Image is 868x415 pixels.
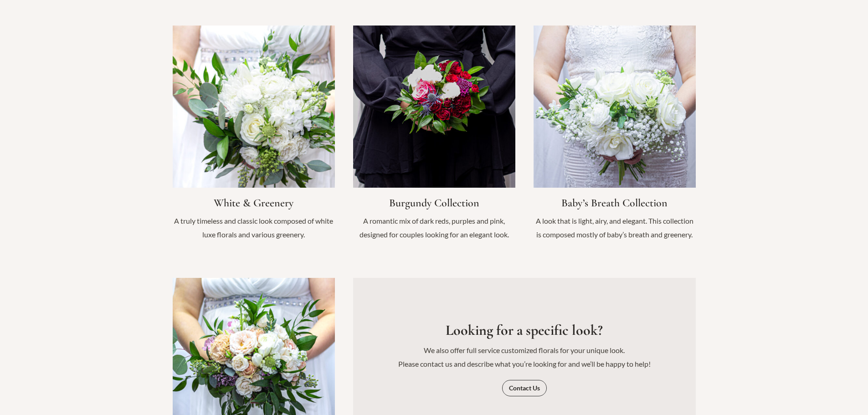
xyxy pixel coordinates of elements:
[371,322,678,339] h3: Looking for a specific look?
[509,385,540,391] span: Contact Us
[353,26,515,251] a: Infobox Link
[173,26,335,251] a: Infobox Link
[534,26,696,251] a: Infobox Link
[502,380,547,396] a: Contact Us
[371,343,678,370] p: We also offer full service customized florals for your unique look. Please contact us and describ...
